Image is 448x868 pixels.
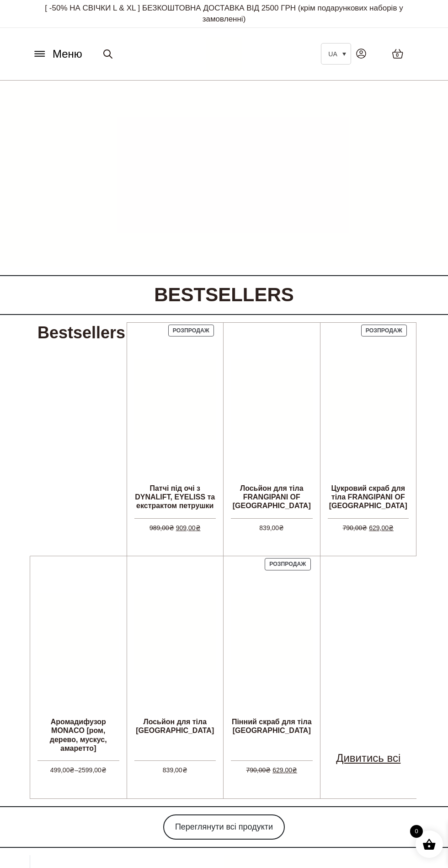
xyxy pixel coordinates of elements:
div: Лосьйон для тіла FRANGIPANI OF [GEOGRAPHIC_DATA] [231,484,313,510]
span: 790,00 [246,766,271,774]
span: Меню [53,46,82,62]
span: ₴ [182,766,187,774]
button: Меню [30,45,85,63]
div: Пінний скраб для тіла [GEOGRAPHIC_DATA] [231,717,313,736]
span: ₴ [169,524,174,532]
span: 2599,00 [78,766,107,774]
span: 629,00 [369,524,394,532]
img: Цукровий скраб для тіла FRANGIPANI OF BALI [328,360,409,441]
span: ₴ [101,766,107,774]
img: Аромадифузор MONACO [ром, дерево, мускус, амаретто] [37,593,119,675]
span: ₴ [196,524,201,532]
span: 839,00 [259,524,284,532]
a: Переглянути всі продукти [163,814,285,840]
span: ₴ [292,766,297,774]
img: Лосьйон для тіла FRANGIPANI OF BALI [231,359,313,441]
div: Патчі під очі з DYNALIFT, EYELISS та екстрактом петрушки [134,484,216,510]
a: 0 [383,39,413,68]
span: Розпродаж [269,561,306,567]
a: Пінний скраб для тіла MONACO Пінний скраб для тіла [GEOGRAPHIC_DATA] [231,556,313,760]
span: 839,00 [163,766,187,774]
span: 499,00 [50,766,75,774]
span: ₴ [362,524,367,532]
span: 909,00 [176,524,201,532]
img: Патчі під очі з DYNALIFT, EYELISS та екстрактом петрушки [134,359,216,441]
a: Лосьйон для тіла MONACO Лосьйон для тіла [GEOGRAPHIC_DATA] [134,556,216,760]
div: Аромадифузор MONACO [ром, дерево, мускус, амаретто] [37,717,119,753]
a: Аромадифузор MONACO [ром, дерево, мускус, амаретто] Аромадифузор MONACO [ром, дерево, мускус, ама... [37,556,119,760]
span: 0 [410,825,423,838]
img: BY SADOVSKIY [206,37,242,71]
span: 629,00 [272,766,297,774]
a: Дивитись всі [336,750,400,766]
div: – [37,760,119,783]
img: Лосьйон для тіла MONACO [134,593,216,675]
a: Патчі під очі з DYNALIFT, EYELISS та екстрактом петрушки Патчі під очі з DYNALIFT, EYELISS та екс... [134,323,216,518]
span: UA [328,50,337,58]
div: Цукровий скраб для тіла FRANGIPANI OF [GEOGRAPHIC_DATA] [328,484,409,510]
span: 989,00 [149,524,174,532]
h3: Bestsellers [37,322,125,344]
span: Розпродаж [173,327,209,334]
img: Пінний скраб для тіла MONACO [231,593,313,675]
div: Лосьйон для тіла [GEOGRAPHIC_DATA] [134,717,216,736]
span: ₴ [279,524,284,532]
a: Лосьйон для тіла FRANGIPANI OF BALI Лосьйон для тіла FRANGIPANI OF [GEOGRAPHIC_DATA] [231,323,313,518]
a: Цукровий скраб для тіла FRANGIPANI OF BALI Цукровий скраб для тіла FRANGIPANI OF [GEOGRAPHIC_DATA] [328,323,409,518]
span: 790,00 [342,524,367,532]
a: UA [321,43,351,65]
span: Розпродаж [366,327,402,334]
span: ₴ [266,766,271,774]
span: ₴ [389,524,394,532]
span: 0 [396,51,399,59]
span: ₴ [69,766,75,774]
